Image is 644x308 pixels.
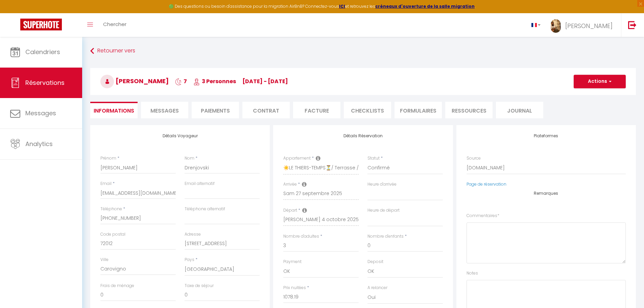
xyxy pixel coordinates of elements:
li: CHECKLISTS [344,102,391,118]
a: Chercher [98,13,132,37]
label: Email [100,181,112,187]
label: Prénom [100,155,116,162]
span: Messages [25,109,56,117]
li: Ressources [445,102,493,118]
label: Taxe de séjour [185,283,214,289]
button: Ouvrir le widget de chat LiveChat [5,3,26,23]
a: ICI [339,3,345,9]
img: ... [551,19,561,33]
label: Heure de départ [367,207,400,214]
label: Commentaires [467,213,499,219]
span: Réservations [25,78,65,87]
button: Actions [574,75,626,88]
label: Frais de ménage [100,283,134,289]
h4: Plateformes [467,134,626,138]
span: 7 [175,77,187,85]
label: Code postal [100,231,125,238]
label: Arrivée [283,181,297,188]
label: Payment [283,259,302,265]
span: Messages [150,107,179,115]
h4: Détails Voyageur [100,134,260,138]
label: Prix nuitées [283,285,306,291]
span: [PERSON_NAME] [100,77,169,85]
label: Heure d'arrivée [367,181,397,188]
img: logout [628,21,637,29]
label: Email alternatif [185,181,215,187]
label: Téléphone alternatif [185,206,225,212]
label: Appartement [283,155,311,162]
li: Informations [90,102,138,118]
label: Deposit [367,259,383,265]
a: ... [PERSON_NAME] [546,13,621,37]
span: Chercher [103,21,126,28]
span: [PERSON_NAME] [565,22,613,30]
li: Facture [293,102,340,118]
label: Ville [100,257,109,263]
label: Départ [283,207,297,214]
span: Calendriers [25,48,60,56]
label: Adresse [185,231,201,238]
label: Nom [185,155,194,162]
img: Super Booking [20,19,62,30]
label: Nombre d'adultes [283,233,319,240]
label: Notes [467,270,478,277]
label: Source [467,155,481,162]
h4: Remarques [467,191,626,196]
li: Contrat [242,102,290,118]
a: créneaux d'ouverture de la salle migration [375,3,475,9]
span: Analytics [25,140,53,148]
label: Téléphone [100,206,122,212]
li: Paiements [192,102,239,118]
a: Page de réservation [467,181,506,187]
span: [DATE] - [DATE] [242,77,288,85]
label: A relancer [367,285,387,291]
span: 3 Personnes [193,77,236,85]
label: Nombre d'enfants [367,233,404,240]
h4: Détails Réservation [283,134,443,138]
label: Statut [367,155,380,162]
label: Pays [185,257,194,263]
li: FORMULAIRES [395,102,442,118]
li: Journal [496,102,543,118]
a: Retourner vers [90,45,636,57]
